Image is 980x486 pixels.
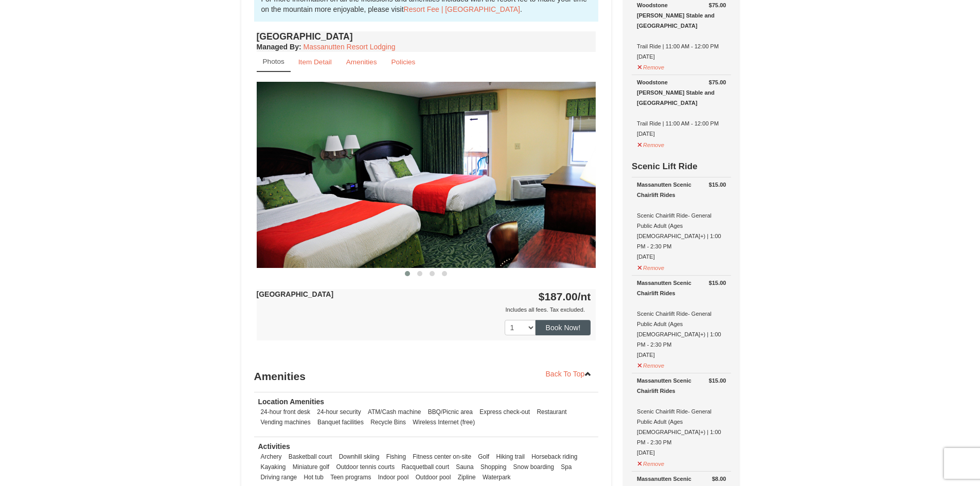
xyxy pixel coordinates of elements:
[336,452,382,462] li: Downhill skiing
[709,375,726,386] strong: $15.00
[314,407,363,417] li: 24-hour security
[413,472,454,482] li: Outdoor pool
[478,462,509,472] li: Shopping
[709,77,726,87] strong: $75.00
[399,462,452,472] li: Racquetball court
[257,43,299,51] span: Managed By
[712,474,726,484] strong: $8.00
[328,472,373,482] li: Teen programs
[632,161,698,171] strong: Scenic Lift Ride
[257,52,291,72] a: Photos
[578,291,591,302] span: /nt
[286,452,335,462] li: Basketball court
[257,43,301,51] strong: :
[637,456,665,469] button: Remove
[257,304,591,315] div: Includes all fees. Tax excluded.
[637,137,665,150] button: Remove
[258,452,284,462] li: Archery
[258,398,325,406] strong: Location Amenities
[539,291,591,302] strong: $187.00
[301,472,326,482] li: Hot tub
[368,417,408,427] li: Recycle Bins
[480,472,513,482] li: Waterpark
[290,462,332,472] li: Miniature golf
[539,366,599,382] a: Back To Top
[410,452,474,462] li: Fitness center on-site
[257,31,596,42] h4: [GEOGRAPHIC_DATA]
[534,407,569,417] li: Restaurant
[365,407,424,417] li: ATM/Cash machine
[346,58,377,66] small: Amenities
[637,77,726,139] div: Trail Ride | 11:00 AM - 12:00 PM [DATE]
[410,417,477,427] li: Wireless Internet (free)
[529,452,580,462] li: Horseback riding
[637,60,665,73] button: Remove
[304,43,396,51] a: Massanutten Resort Lodging
[637,260,665,273] button: Remove
[536,320,591,335] button: Book Now!
[258,407,313,417] li: 24-hour front desk
[391,58,415,66] small: Policies
[333,462,397,472] li: Outdoor tennis courts
[709,179,726,190] strong: $15.00
[254,366,599,387] h3: Amenities
[637,375,726,396] div: Massanutten Scenic Chairlift Rides
[376,472,412,482] li: Indoor pool
[257,82,596,267] img: 18876286-41-233aa5f3.jpg
[340,52,384,72] a: Amenities
[263,58,284,65] small: Photos
[637,358,665,371] button: Remove
[453,462,476,472] li: Sauna
[637,77,726,108] div: Woodstone [PERSON_NAME] Stable and [GEOGRAPHIC_DATA]
[384,52,422,72] a: Policies
[258,462,289,472] li: Kayaking
[298,58,332,66] small: Item Detail
[637,278,726,360] div: Scenic Chairlift Ride- General Public Adult (Ages [DEMOGRAPHIC_DATA]+) | 1:00 PM - 2:30 PM [DATE]
[292,52,338,72] a: Item Detail
[637,278,726,298] div: Massanutten Scenic Chairlift Rides
[477,407,532,417] li: Express check-out
[511,462,557,472] li: Snow boarding
[258,442,290,451] strong: Activities
[558,462,574,472] li: Spa
[637,179,726,262] div: Scenic Chairlift Ride- General Public Adult (Ages [DEMOGRAPHIC_DATA]+) | 1:00 PM - 2:30 PM [DATE]
[475,452,492,462] li: Golf
[257,290,334,298] strong: [GEOGRAPHIC_DATA]
[425,407,475,417] li: BBQ/Picnic area
[709,278,726,288] strong: $15.00
[384,452,408,462] li: Fishing
[637,179,726,200] div: Massanutten Scenic Chairlift Rides
[258,417,313,427] li: Vending machines
[493,452,527,462] li: Hiking trail
[637,375,726,458] div: Scenic Chairlift Ride- General Public Adult (Ages [DEMOGRAPHIC_DATA]+) | 1:00 PM - 2:30 PM [DATE]
[258,472,300,482] li: Driving range
[315,417,366,427] li: Banquet facilities
[455,472,478,482] li: Zipline
[404,5,520,13] a: Resort Fee | [GEOGRAPHIC_DATA]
